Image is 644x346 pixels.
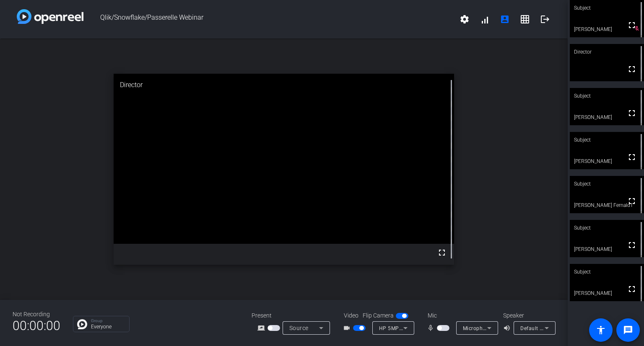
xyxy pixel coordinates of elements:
[627,20,637,30] mat-icon: fullscreen
[17,9,83,24] img: white-gradient.svg
[289,325,309,331] span: Source
[623,325,633,335] mat-icon: message
[252,311,335,320] div: Present
[520,325,617,331] span: Default - Speakers (2- Realtek(R) Audio)
[520,14,530,24] mat-icon: grid_on
[257,323,267,333] mat-icon: screen_share_outline
[503,311,553,320] div: Speaker
[91,324,125,329] p: Everyone
[627,64,637,74] mat-icon: fullscreen
[91,319,125,323] p: Group
[77,319,87,329] img: Chat Icon
[419,311,503,320] div: Mic
[540,14,550,24] mat-icon: logout
[503,323,513,333] mat-icon: volume_up
[363,311,394,320] span: Flip Camera
[460,14,470,24] mat-icon: settings
[343,323,353,333] mat-icon: videocam_outline
[627,108,637,118] mat-icon: fullscreen
[570,44,644,60] div: Director
[13,310,60,319] div: Not Recording
[570,132,644,148] div: Subject
[500,14,510,24] mat-icon: account_box
[13,315,60,336] span: 00:00:00
[114,74,454,96] div: Director
[627,196,637,206] mat-icon: fullscreen
[627,284,637,294] mat-icon: fullscreen
[570,88,644,104] div: Subject
[475,9,495,29] button: signal_cellular_alt
[427,323,437,333] mat-icon: mic_none
[570,264,644,280] div: Subject
[570,220,644,236] div: Subject
[596,325,606,335] mat-icon: accessibility
[627,152,637,162] mat-icon: fullscreen
[570,176,644,192] div: Subject
[437,248,447,258] mat-icon: fullscreen
[379,325,451,331] span: HP 5MP Camera (04f2:b738)
[83,9,454,29] span: Qlik/Snowflake/Passerelle Webinar
[344,311,358,320] span: Video
[627,240,637,250] mat-icon: fullscreen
